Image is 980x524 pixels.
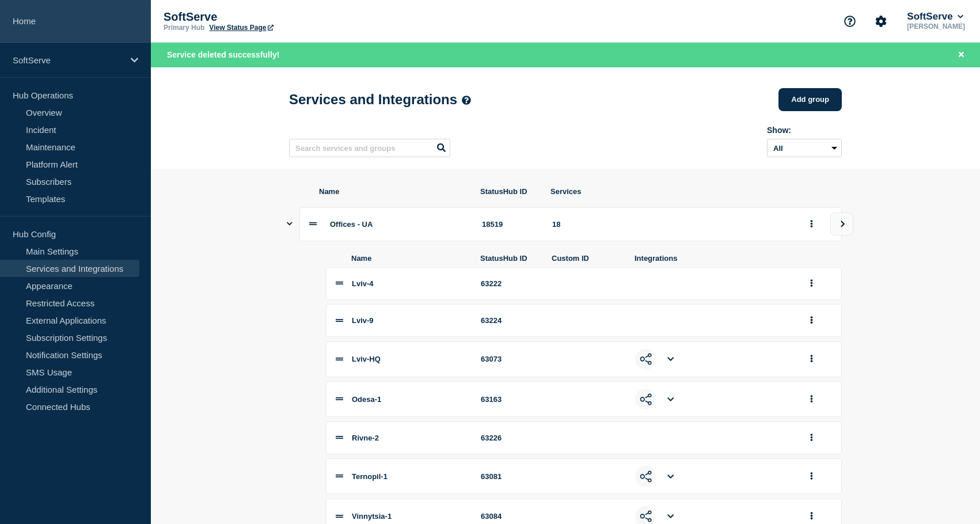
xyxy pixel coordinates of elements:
span: Lviv-4 [352,279,374,288]
span: Lviv-9 [352,316,374,325]
div: 18519 [482,220,538,229]
select: Archived [767,139,842,157]
div: 63224 [481,316,538,325]
div: 63073 [481,355,538,363]
button: SoftServe [905,11,966,22]
img: generic_hook_icon [640,393,652,405]
h1: Services and Integrations [289,92,471,108]
a: View Status Page [209,24,273,32]
p: SoftServe [164,10,394,24]
button: Account settings [869,9,893,33]
span: Lviv-HQ [352,355,381,363]
button: group actions [804,468,819,485]
span: Offices - UA [330,220,373,229]
span: StatusHub ID [480,254,538,263]
p: SoftServe [13,55,123,65]
img: generic_hook_icon [640,353,652,365]
span: Service deleted successfully! [167,50,279,59]
img: generic_hook_icon [640,470,652,483]
span: Name [319,187,466,196]
span: Odesa-1 [352,395,381,404]
span: Rivne-2 [352,434,379,442]
button: group actions [804,350,819,368]
button: Support [838,9,862,33]
span: Name [351,254,466,263]
div: 63222 [481,279,538,288]
button: Close banner [954,48,968,62]
div: Show: [767,126,842,135]
button: group actions [804,275,819,293]
span: Integrations [635,254,791,263]
button: Show services [287,207,293,241]
p: Primary Hub [164,24,204,32]
button: Add group [778,88,842,111]
button: group actions [804,390,819,408]
p: [PERSON_NAME] [905,22,967,31]
button: group actions [804,312,819,329]
div: 63084 [481,512,538,521]
div: 63226 [481,434,538,442]
div: 63081 [481,472,538,481]
span: StatusHub ID [480,187,537,196]
button: group actions [804,215,819,233]
img: generic_hook_icon [640,510,652,522]
span: Vinnytsia-1 [352,512,392,521]
span: Custom ID [552,254,621,263]
button: group actions [804,429,819,447]
div: 18 [552,220,791,229]
div: 63163 [481,395,538,404]
span: Ternopil-1 [352,472,388,481]
input: Search services and groups [289,139,450,157]
span: Services [550,187,791,196]
button: view group [830,212,853,236]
